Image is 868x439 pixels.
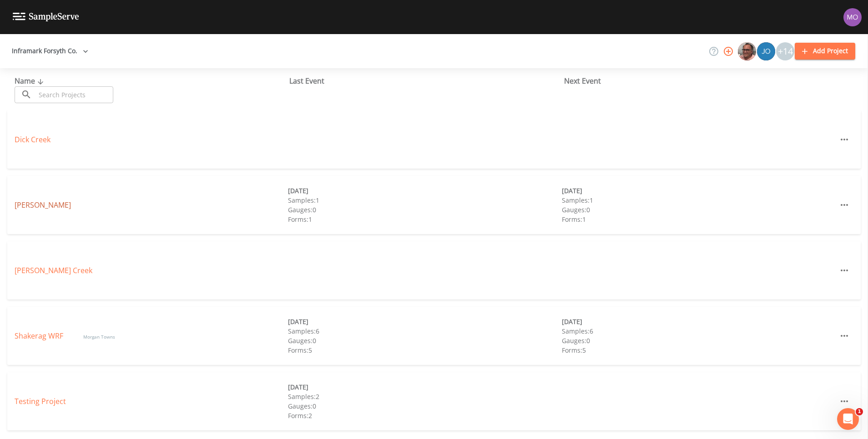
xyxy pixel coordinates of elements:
[15,135,50,145] a: Dick Creek
[288,382,561,392] div: [DATE]
[288,186,561,195] div: [DATE]
[15,396,66,406] a: Testing Project
[776,42,794,60] div: +14
[83,334,115,340] span: Morgan Towns
[843,8,862,26] img: e5df77a8b646eb52ef3ad048c1c29e95
[564,75,839,86] div: Next Event
[856,408,863,415] span: 1
[288,317,561,326] div: [DATE]
[8,43,92,60] button: Inframark Forsyth Co.
[562,215,835,224] div: Forms: 1
[288,195,561,205] div: Samples: 1
[288,392,561,401] div: Samples: 2
[562,186,835,195] div: [DATE]
[562,195,835,205] div: Samples: 1
[288,326,561,336] div: Samples: 6
[562,317,835,326] div: [DATE]
[288,401,561,411] div: Gauges: 0
[289,75,564,86] div: Last Event
[15,331,65,341] a: Shakerag WRF
[288,411,561,420] div: Forms: 2
[737,42,757,60] div: Mike Franklin
[562,326,835,336] div: Samples: 6
[288,336,561,345] div: Gauges: 0
[13,13,79,21] img: logo
[35,86,113,103] input: Search Projects
[738,42,756,60] img: e2d790fa78825a4bb76dcb6ab311d44c
[288,205,561,215] div: Gauges: 0
[837,408,859,430] iframe: Intercom live chat
[15,76,46,86] span: Name
[562,345,835,355] div: Forms: 5
[288,215,561,224] div: Forms: 1
[15,200,71,210] a: [PERSON_NAME]
[795,43,855,60] button: Add Project
[288,345,561,355] div: Forms: 5
[15,265,92,275] a: [PERSON_NAME] Creek
[757,42,775,60] img: 5371310d8921a401d0444a1191098423
[757,42,776,60] div: John Cappelletti
[562,205,835,215] div: Gauges: 0
[562,336,835,345] div: Gauges: 0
